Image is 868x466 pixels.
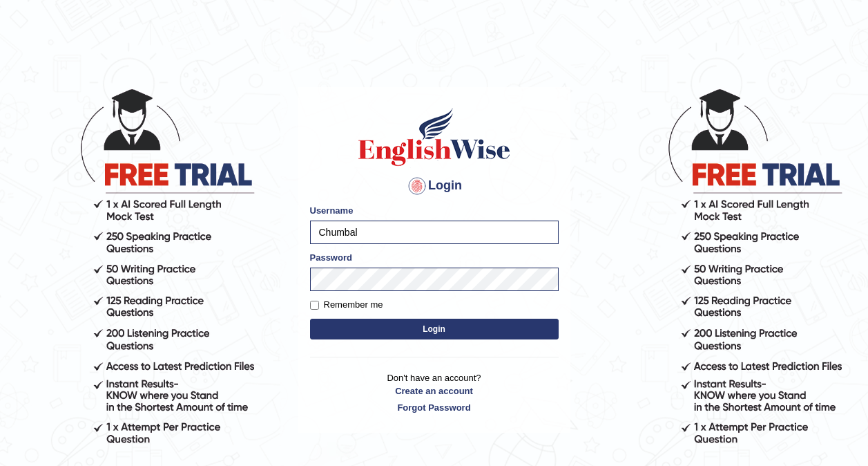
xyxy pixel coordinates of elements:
a: Forgot Password [310,401,559,414]
a: Create an account [310,384,559,398]
label: Username [310,204,354,217]
label: Remember me [310,298,383,312]
button: Login [310,319,559,339]
img: Logo of English Wise sign in for intelligent practice with AI [356,106,513,168]
p: Don't have an account? [310,371,559,414]
h4: Login [310,175,559,197]
input: Remember me [310,301,319,310]
label: Password [310,251,352,264]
